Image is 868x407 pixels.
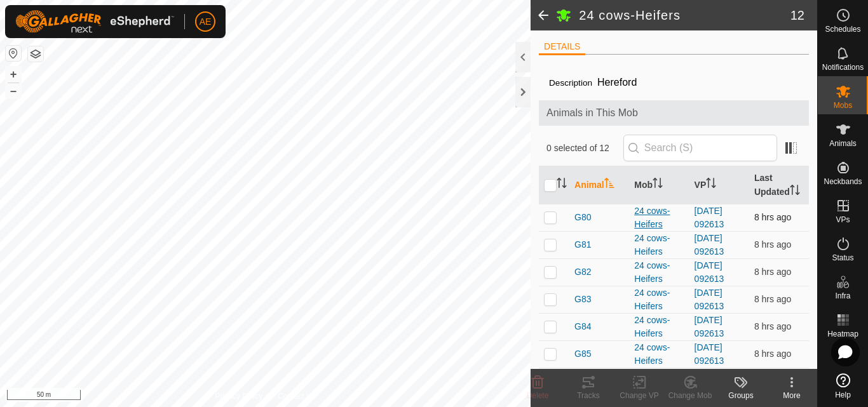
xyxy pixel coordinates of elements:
[574,347,591,361] span: G85
[832,254,853,262] span: Status
[695,315,724,338] a: [DATE] 092613
[754,294,791,304] span: 12 Aug 2025, 11:35 am
[653,180,663,190] p-sorticon: Activate to sort
[604,180,614,190] p-sorticon: Activate to sort
[539,40,585,55] li: DETAILS
[822,63,864,71] span: Notifications
[215,390,263,402] a: Privacy Policy
[6,83,21,98] button: –
[706,180,716,190] p-sorticon: Activate to sort
[527,391,549,400] span: Delete
[6,67,21,82] button: +
[629,166,689,204] th: Mob
[665,390,715,401] div: Change Mob
[836,216,850,224] span: VPs
[574,265,591,279] span: G82
[766,390,817,401] div: More
[574,320,591,333] span: G84
[574,238,591,251] span: G81
[634,341,684,368] div: 24 cows-Heifers
[200,15,212,29] span: AE
[28,46,43,62] button: Map Layers
[614,390,665,401] div: Change VP
[634,286,684,313] div: 24 cows-Heifers
[634,204,684,231] div: 24 cows-Heifers
[546,105,801,121] span: Animals in This Mob
[695,342,724,366] a: [DATE] 092613
[546,142,623,155] span: 0 selected of 12
[695,206,724,229] a: [DATE] 092613
[15,10,174,33] img: Gallagher Logo
[818,368,868,404] a: Help
[754,349,791,359] span: 12 Aug 2025, 11:35 am
[695,233,724,257] a: [DATE] 092613
[790,6,804,25] span: 12
[754,321,791,331] span: 12 Aug 2025, 11:35 am
[835,391,851,399] span: Help
[569,166,629,204] th: Animal
[579,8,790,23] h2: 24 cows-Heifers
[574,211,591,224] span: G80
[829,140,857,147] span: Animals
[834,102,852,109] span: Mobs
[623,135,777,161] input: Search (S)
[695,288,724,311] a: [DATE] 092613
[825,25,860,33] span: Schedules
[715,390,766,401] div: Groups
[827,330,858,338] span: Heatmap
[824,178,862,185] span: Neckbands
[634,314,684,340] div: 24 cows-Heifers
[278,390,315,402] a: Contact Us
[749,166,809,204] th: Last Updated
[634,368,684,395] div: 24 cows-Heifers
[754,212,791,222] span: 12 Aug 2025, 11:35 am
[563,390,614,401] div: Tracks
[634,259,684,286] div: 24 cows-Heifers
[695,260,724,284] a: [DATE] 092613
[754,267,791,277] span: 12 Aug 2025, 11:35 am
[835,292,850,300] span: Infra
[592,72,642,93] span: Hereford
[754,239,791,250] span: 12 Aug 2025, 11:35 am
[634,232,684,258] div: 24 cows-Heifers
[689,166,749,204] th: VP
[557,180,567,190] p-sorticon: Activate to sort
[549,78,592,88] label: Description
[574,293,591,306] span: G83
[790,187,800,197] p-sorticon: Activate to sort
[6,46,21,61] button: Reset Map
